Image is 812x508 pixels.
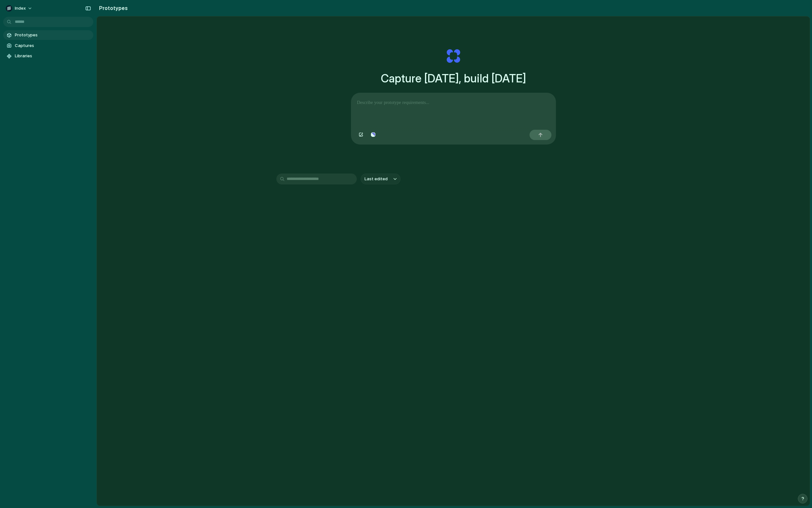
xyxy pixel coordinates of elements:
[3,3,36,14] button: Index
[3,41,93,51] a: Captures
[361,174,401,184] button: Last edited
[3,51,93,61] a: Libraries
[364,176,388,182] span: Last edited
[381,70,526,87] h1: Capture [DATE], build [DATE]
[97,4,128,12] h2: Prototypes
[15,5,26,12] span: Index
[15,53,91,59] span: Libraries
[15,42,91,49] span: Captures
[3,30,93,40] a: Prototypes
[15,32,91,38] span: Prototypes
